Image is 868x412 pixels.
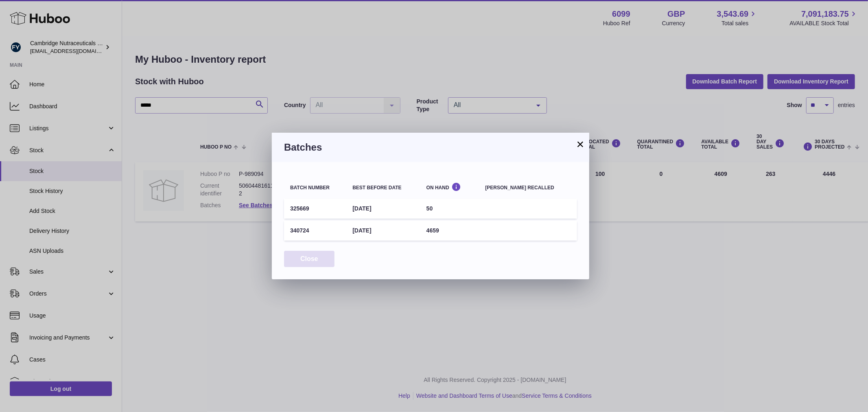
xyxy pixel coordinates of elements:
[575,139,585,149] button: ×
[426,182,473,190] div: On Hand
[284,221,346,241] td: 340724
[284,251,335,267] button: Close
[290,185,340,191] div: Batch number
[352,185,414,191] div: Best before date
[420,221,479,241] td: 4659
[346,199,420,219] td: [DATE]
[284,141,577,154] h3: Batches
[346,221,420,241] td: [DATE]
[420,199,479,219] td: 50
[485,185,571,191] div: [PERSON_NAME] recalled
[284,199,346,219] td: 325669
